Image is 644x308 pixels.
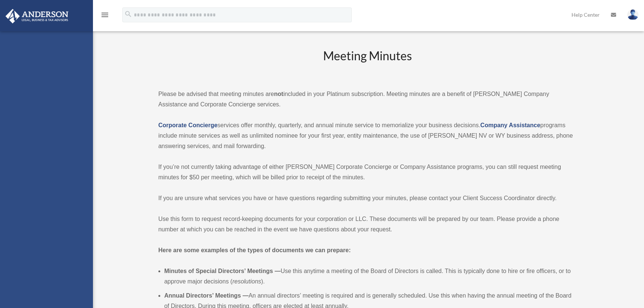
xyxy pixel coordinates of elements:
p: Use this form to request record-keeping documents for your corporation or LLC. These documents wi... [158,214,577,235]
li: Use this anytime a meeting of the Board of Directors is called. This is typically done to hire or... [164,266,577,287]
b: Annual Directors’ Meetings — [164,292,249,299]
img: Anderson Advisors Platinum Portal [3,9,71,23]
strong: Here are some examples of the types of documents we can prepare: [158,247,351,253]
p: services offer monthly, quarterly, and annual minute service to memorialize your business decisio... [158,120,577,151]
p: If you’re not currently taking advantage of either [PERSON_NAME] Corporate Concierge or Company A... [158,162,577,183]
p: Please be advised that meeting minutes are included in your Platinum subscription. Meeting minute... [158,89,577,110]
a: menu [100,13,109,19]
em: resolutions [232,278,261,285]
strong: not [274,91,283,97]
h2: Meeting Minutes [158,48,577,78]
b: Minutes of Special Directors’ Meetings — [164,268,281,274]
p: If you are unsure what services you have or have questions regarding submitting your minutes, ple... [158,193,577,203]
a: Corporate Concierge [158,122,218,128]
img: User Pic [627,9,638,20]
i: search [124,10,132,18]
i: menu [100,10,109,19]
a: Company Assistance [480,122,540,128]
